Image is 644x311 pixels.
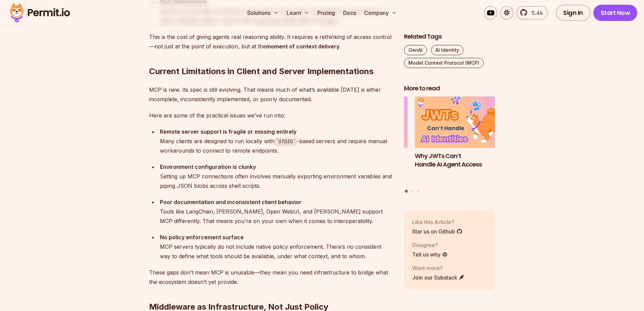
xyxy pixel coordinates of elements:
a: Sign In [556,5,591,21]
a: Tell us why [412,250,448,259]
div: MCP servers typically do not include native policy enforcement. There’s no consistent way to defi... [160,232,393,261]
h2: Current Limitations in Client and Server Implementations [149,39,393,77]
a: AI Identity [431,45,463,55]
p: Like this Article? [412,218,462,226]
span: 5.4k [528,9,543,17]
p: Disagree? [412,241,448,249]
div: Many clients are designed to run locally with -based servers and require manual workarounds to co... [160,127,393,156]
a: Why JWTs Can’t Handle AI Agent AccessWhy JWTs Can’t Handle AI Agent Access [415,97,506,186]
li: 1 of 3 [415,97,506,186]
p: This is the cost of giving agents real reasoning ability. It requires a rethinking of access cont... [149,32,393,51]
strong: No policy enforcement surface [160,234,244,241]
img: Permit logo [7,1,73,24]
h3: Why JWTs Can’t Handle AI Agent Access [415,152,506,169]
a: Star us on Github [412,227,462,236]
a: Pricing [315,6,338,20]
h2: More to read [404,84,495,93]
button: Go to slide 2 [411,190,414,193]
a: 5.4k [516,6,548,20]
button: Go to slide 1 [405,190,408,193]
a: Start Now [593,5,638,21]
div: Setting up MCP connections often involves manually exporting environment variables and piping JSO... [160,162,393,191]
strong: Remote server support is fragile or missing entirely [160,128,296,135]
div: Tools like LangChain, [PERSON_NAME], Open WebUI, and [PERSON_NAME] support MCP differently. That ... [160,197,393,226]
button: Solutions [244,6,281,20]
img: Delegating AI Permissions to Human Users with Permit.io’s Access Request MCP [316,97,408,148]
a: GenAI [404,45,427,55]
code: STDIO [275,138,297,146]
p: MCP is new. Its spec is still evolving. That means much of what’s available [DATE] is either inco... [149,85,393,104]
img: Why JWTs Can’t Handle AI Agent Access [415,97,506,148]
strong: moment of context delivery [266,43,339,50]
h3: Delegating AI Permissions to Human Users with [DOMAIN_NAME]’s Access Request MCP [316,152,408,185]
p: These gaps don’t mean MCP is unusable—they mean you need infrastructure to bridge what the ecosys... [149,268,393,287]
a: Join our Substack [412,273,465,282]
h2: Related Tags [404,32,495,41]
div: Posts [404,97,495,194]
button: Go to slide 3 [417,190,420,193]
strong: Poor documentation and inconsistent client behavior [160,199,302,205]
button: Company [361,6,400,20]
li: 3 of 3 [316,97,408,186]
p: Here are some of the practical issues we’ve run into: [149,111,393,120]
button: Learn [284,6,312,20]
p: Want more? [412,264,465,272]
a: Docs [340,6,359,20]
a: Model Context Protocol (MCP) [404,58,484,68]
strong: Environment configuration is clunky [160,163,256,170]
